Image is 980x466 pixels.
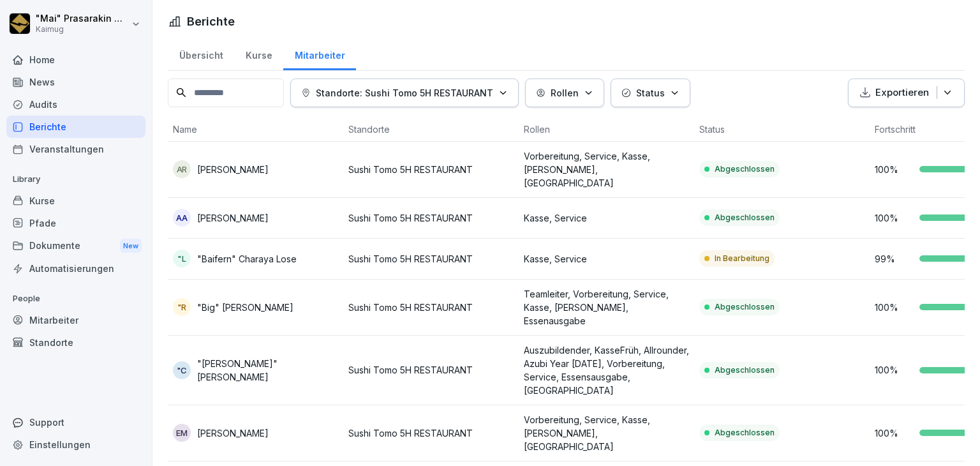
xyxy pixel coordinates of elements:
th: Rollen [519,117,694,142]
p: Sushi Tomo 5H RESTAURANT [348,426,514,440]
p: 100 % [875,363,913,377]
button: Rollen [525,79,604,107]
div: AR [173,160,191,178]
th: Standorte [343,117,519,142]
p: [PERSON_NAME] [197,163,269,176]
p: Kasse, Service [524,211,689,225]
a: Home [6,49,145,71]
a: DokumenteNew [6,234,145,258]
p: Exportieren [875,86,929,100]
a: Standorte [6,331,145,354]
div: Dokumente [6,234,145,258]
p: Sushi Tomo 5H RESTAURANT [348,211,514,225]
div: EM [173,424,191,442]
p: Kasse, Service [524,252,689,266]
p: In Bearbeitung [715,253,769,264]
p: Vorbereitung, Service, Kasse, [PERSON_NAME], [GEOGRAPHIC_DATA] [524,149,689,190]
p: [PERSON_NAME] [197,426,269,440]
p: "Baifern" Charaya Lose [197,252,297,266]
button: Status [611,79,690,107]
a: Kurse [234,38,283,70]
p: Sushi Tomo 5H RESTAURANT [348,301,514,314]
button: Standorte: Sushi Tomo 5H RESTAURANT [290,79,519,107]
div: AA [173,209,191,227]
a: Übersicht [168,38,234,70]
a: Mitarbeiter [6,309,145,331]
p: People [6,289,145,309]
p: Abgeschlossen [715,427,775,439]
p: Standorte: Sushi Tomo 5H RESTAURANT [316,86,493,100]
p: 99 % [875,252,913,266]
p: Library [6,169,145,190]
p: Abgeschlossen [715,163,775,175]
p: Abgeschlossen [715,212,775,223]
a: Einstellungen [6,433,145,456]
p: Vorbereitung, Service, Kasse, [PERSON_NAME], [GEOGRAPHIC_DATA] [524,413,689,453]
a: Automatisierungen [6,257,145,280]
p: 100 % [875,301,913,314]
p: Abgeschlossen [715,365,775,376]
p: "Mai" Prasarakin Natechnanok [36,13,129,24]
p: 100 % [875,426,913,440]
p: Teamleiter, Vorbereitung, Service, Kasse, [PERSON_NAME], Essenausgabe [524,287,689,327]
div: "L [173,250,191,267]
a: Veranstaltungen [6,138,145,160]
div: "R [173,298,191,316]
h1: Berichte [187,13,235,30]
a: Pfade [6,212,145,234]
th: Name [168,117,343,142]
p: Sushi Tomo 5H RESTAURANT [348,363,514,377]
div: New [120,239,142,253]
p: Status [636,86,665,100]
p: "[PERSON_NAME]" [PERSON_NAME] [197,357,338,384]
p: [PERSON_NAME] [197,211,269,225]
a: Berichte [6,116,145,138]
p: Sushi Tomo 5H RESTAURANT [348,163,514,176]
a: Kurse [6,190,145,212]
div: "C [173,361,191,379]
th: Status [694,117,870,142]
p: 100 % [875,211,913,225]
p: Rollen [551,86,579,100]
p: "Big" [PERSON_NAME] [197,301,293,314]
p: Auszubildender, KasseFrüh, Allrounder, Azubi Year [DATE], Vorbereitung, Service, Essensausgabe, [... [524,343,689,397]
button: Exportieren [848,79,965,107]
p: Sushi Tomo 5H RESTAURANT [348,252,514,266]
a: News [6,71,145,93]
p: Kaimug [36,25,129,34]
a: Audits [6,93,145,116]
div: Support [6,411,145,433]
a: Mitarbeiter [283,38,356,70]
p: Abgeschlossen [715,301,775,313]
p: 100 % [875,163,913,176]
